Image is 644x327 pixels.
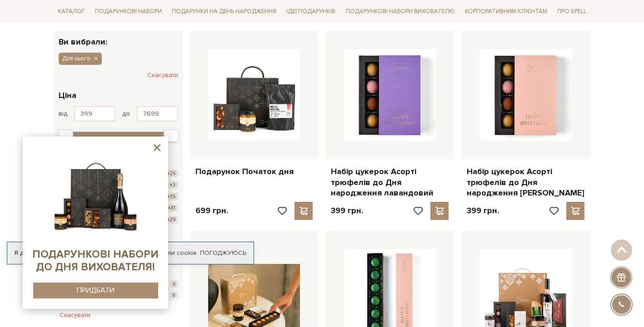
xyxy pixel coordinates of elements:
span: +3 [167,181,178,189]
a: Подарункові набори вихователю [342,4,459,19]
div: Я дозволяю [DOMAIN_NAME] використовувати [7,249,254,257]
span: від [59,110,67,118]
span: 5 [170,280,178,288]
a: Набір цукерок Асорті трюфелів до Дня народження лавандовий [331,166,449,198]
a: Корпоративним клієнтам [461,4,551,19]
a: Набір цукерок Асорті трюфелів до Дня народження [PERSON_NAME] [467,166,584,198]
button: Скасувати [54,308,96,322]
span: +35 [165,193,178,200]
span: Для нього [62,54,90,63]
a: Погоджуюсь [200,249,246,257]
button: Скасувати [147,68,178,83]
span: до [122,110,130,118]
a: Про Spell [554,5,590,19]
input: Ціна [137,106,178,122]
a: Подарунок Початок дня [195,166,313,177]
div: Ви вибрали: [54,31,183,46]
span: +29 [165,216,178,224]
input: Ціна [74,106,115,122]
a: файли cookie [155,249,197,257]
a: Подарунки на День народження [168,5,280,19]
a: Подарункові набори [91,5,165,19]
span: Ціна [59,89,76,102]
div: Max [164,129,179,142]
a: Каталог [54,5,89,19]
p: 699 грн. [195,205,228,216]
div: Min [58,129,73,142]
a: Ідеї подарунків [283,5,339,19]
p: 399 грн. [331,205,363,216]
span: +25 [165,170,178,177]
button: Для нього [59,53,102,64]
span: 8 [170,292,178,299]
p: 399 грн. [467,205,499,216]
span: +31 [165,204,178,212]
